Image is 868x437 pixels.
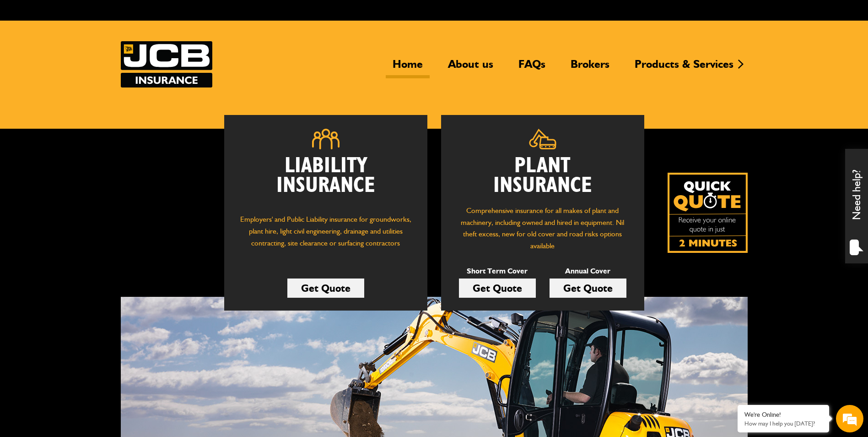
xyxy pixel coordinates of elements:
[459,265,536,277] p: Short Term Cover
[455,156,631,196] h2: Plant Insurance
[550,265,626,277] p: Annual Cover
[628,57,740,78] a: Products & Services
[238,213,414,257] p: Employers' and Public Liability insurance for groundworks, plant hire, light civil engineering, d...
[441,57,500,78] a: About us
[121,41,212,87] img: JCB Insurance Services logo
[668,173,748,253] img: Quick Quote
[287,279,364,298] a: Get Quote
[845,149,868,263] div: Need help?
[668,173,748,253] a: Get your insurance quote isn just 2-minutes
[455,205,631,251] p: Comprehensive insurance for all makes of plant and machinery, including owned and hired in equipm...
[744,411,822,419] div: We're Online!
[744,420,822,427] p: How may I help you today?
[386,57,430,78] a: Home
[121,41,212,87] a: JCB Insurance Services
[238,156,414,205] h2: Liability Insurance
[564,57,616,78] a: Brokers
[550,279,626,298] a: Get Quote
[512,57,552,78] a: FAQs
[459,279,536,298] a: Get Quote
